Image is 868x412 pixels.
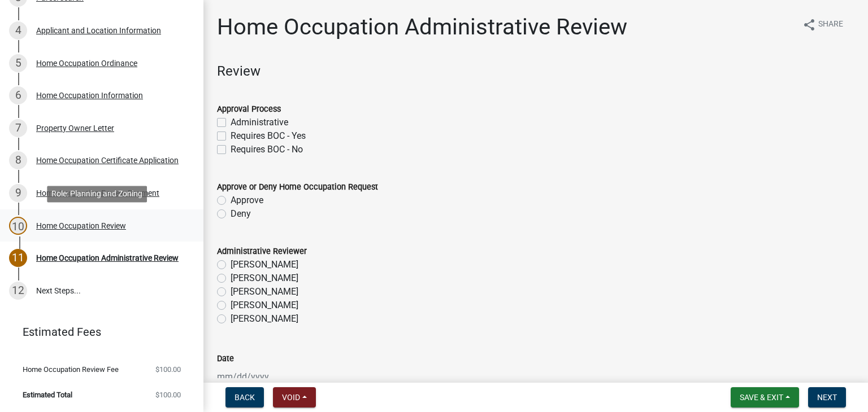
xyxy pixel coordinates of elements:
div: 8 [9,151,27,169]
a: Estimated Fees [9,321,185,343]
div: Home Occupation Administrative Review [36,254,179,262]
button: Void [273,387,316,407]
span: Share [818,18,843,32]
label: Approve [231,194,263,207]
i: share [802,18,816,32]
button: Back [225,387,264,407]
div: 12 [9,282,27,300]
div: 7 [9,119,27,137]
label: Date [217,355,234,363]
label: Approval Process [217,106,281,113]
label: [PERSON_NAME] [231,285,298,299]
label: Requires BOC - No [231,143,303,156]
span: Estimated Total [23,391,72,398]
div: 9 [9,184,27,202]
h4: Review [217,63,854,80]
div: Role: Planning and Zoning [47,186,147,202]
span: Void [282,393,300,402]
h1: Home Occupation Administrative Review [217,14,627,41]
div: Home Occupation Review [36,222,126,230]
div: 4 [9,21,27,40]
div: Property Owner Letter [36,124,114,132]
button: Next [808,387,846,407]
label: Approve or Deny Home Occupation Request [217,183,378,191]
span: Next [817,393,837,402]
div: 5 [9,54,27,72]
div: Applicant and Location Information [36,27,161,34]
div: Home Occupation Ordinance [36,59,137,67]
div: 10 [9,217,27,235]
label: Administrative [231,116,288,129]
label: [PERSON_NAME] [231,271,298,285]
label: Administrative Reviewer [217,248,307,256]
label: [PERSON_NAME] [231,312,298,326]
div: 11 [9,249,27,267]
div: Home Occupation Certificate Application [36,156,179,164]
button: Save & Exit [731,387,799,407]
label: [PERSON_NAME] [231,299,298,312]
span: Save & Exit [740,393,783,402]
label: Requires BOC - Yes [231,129,306,143]
span: $100.00 [155,391,181,398]
label: [PERSON_NAME] [231,258,298,271]
div: Home Occupation Review Payment [36,189,159,197]
input: mm/dd/yyyy [217,365,320,388]
div: 6 [9,86,27,104]
label: Deny [231,207,251,221]
span: $100.00 [155,366,181,373]
button: shareShare [793,14,852,36]
div: Home Occupation Information [36,91,143,99]
span: Home Occupation Review Fee [23,366,119,373]
span: Back [235,393,255,402]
